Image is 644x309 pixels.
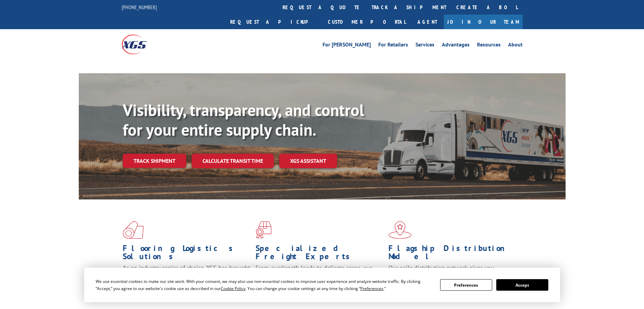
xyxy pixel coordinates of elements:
[378,42,408,50] a: For Retailers
[360,286,383,291] span: Preferences
[256,244,383,264] h1: Specialized Freight Experts
[221,286,245,291] span: Cookie Policy
[323,42,371,50] a: For [PERSON_NAME]
[279,154,337,168] a: XGS ASSISTANT
[388,244,516,264] h1: Flagship Distribution Model
[123,154,186,168] a: Track shipment
[122,4,157,11] a: [PHONE_NUMBER]
[477,42,501,50] a: Resources
[123,264,250,288] span: As an industry carrier of choice, XGS has brought innovation and dedication to flooring logistics...
[496,279,548,291] button: Accept
[123,221,144,239] img: xgs-icon-total-supply-chain-intelligence-red
[388,221,412,239] img: xgs-icon-flagship-distribution-model-red
[440,279,492,291] button: Preferences
[84,268,560,302] div: Cookie Consent Prompt
[192,154,274,168] a: Calculate transit time
[123,244,251,264] h1: Flooring Logistics Solutions
[123,99,364,140] b: Visibility, transparency, and control for your entire supply chain.
[508,42,523,50] a: About
[256,221,271,239] img: xgs-icon-focused-on-flooring-red
[388,264,513,280] span: Our agile distribution network gives you nationwide inventory management on demand.
[444,15,523,29] a: Join Our Team
[323,15,411,29] a: Customer Portal
[256,264,383,294] p: From overlength loads to delicate cargo, our experienced staff knows the best way to move your fr...
[411,15,444,29] a: Agent
[225,15,323,29] a: Request a pickup
[415,42,434,50] a: Services
[96,278,432,292] div: We use essential cookies to make our site work. With your consent, we may also use non-essential ...
[442,42,470,50] a: Advantages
